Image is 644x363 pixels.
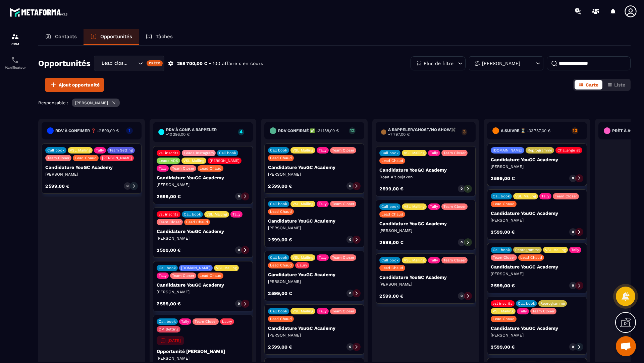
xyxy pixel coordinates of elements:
[219,151,236,155] p: Call book
[195,319,217,324] p: Team Closer
[572,283,574,288] p: 0
[47,148,64,153] p: Call book
[555,194,577,198] p: Team Closer
[268,225,361,231] p: [PERSON_NAME]
[206,212,227,217] p: VSL Mailing
[213,60,263,67] p: 100 affaire s en cours
[270,148,287,153] p: Call book
[379,294,404,298] p: 2 599,00 €
[270,309,287,313] p: Call book
[379,240,404,245] p: 2 599,00 €
[55,128,119,133] h6: RDV à confimer ❓ -
[210,159,239,163] p: [PERSON_NAME]
[268,165,361,170] p: Candidature YouGC Academy
[238,129,244,134] p: 4
[157,282,249,288] p: Candidature YouGC Academy
[181,266,211,270] p: [DOMAIN_NAME]
[159,151,178,155] p: vsl inscrits
[349,345,351,349] p: 0
[159,220,181,224] p: Team Closer
[430,258,438,262] p: Tally
[381,266,403,270] p: Lead Chaud
[159,159,178,163] p: Leads ADS
[319,309,327,313] p: Tally
[379,174,472,180] p: Doaa Ait oujaken
[349,128,356,133] p: 12
[45,165,138,170] p: Candidature YouGC Academy
[157,182,249,187] p: [PERSON_NAME]
[157,194,181,199] p: 2 599,00 €
[270,255,287,260] p: Call book
[268,332,361,338] p: [PERSON_NAME]
[332,202,354,206] p: Team Closer
[126,184,128,188] p: 0
[493,148,522,153] p: [DOMAIN_NAME]
[349,237,351,242] p: 0
[70,148,91,153] p: VSL Mailing
[184,151,214,155] p: Leads Instagram
[292,309,313,313] p: VSL Mailing
[557,148,580,153] p: Challenge s5
[268,345,292,349] p: 2 599,00 €
[491,218,583,223] p: [PERSON_NAME]
[94,56,164,71] div: Search for option
[168,338,181,343] p: [DATE]
[541,194,549,198] p: Tally
[166,127,234,137] h6: RDV à conf. A RAPPELER -
[586,82,598,87] span: Carte
[616,336,636,356] div: Ouvrir le chat
[268,279,361,284] p: [PERSON_NAME]
[493,309,514,313] p: VSL Mailing
[157,349,249,354] p: Opportunité [PERSON_NAME]
[292,255,313,260] p: VSL Mailing
[493,301,513,306] p: vsl inscrits
[75,101,108,105] p: [PERSON_NAME]
[159,319,176,324] p: Call book
[491,325,583,331] p: Candidature YouGC Academy
[45,172,138,177] p: [PERSON_NAME]
[238,301,240,306] p: 0
[159,212,178,217] p: vsl inscrits
[318,128,339,133] span: 31 188,00 €
[491,283,515,288] p: 2 599,00 €
[443,258,466,262] p: Team Closer
[157,356,249,361] p: [PERSON_NAME]
[491,164,583,169] p: [PERSON_NAME]
[493,202,515,206] p: Lead Chaud
[157,289,249,295] p: [PERSON_NAME]
[575,80,602,89] button: Carte
[491,332,583,338] p: [PERSON_NAME]
[268,272,361,277] p: Candidature YouGC Academy
[443,204,466,209] p: Team Closer
[38,57,91,70] h2: Opportunités
[572,128,578,133] p: 13
[177,60,207,67] p: 258 700,00 €
[491,176,515,181] p: 2 599,00 €
[270,209,292,214] p: Lead Chaud
[157,229,249,234] p: Candidature YouGC Academy
[159,266,176,270] p: Call book
[379,228,472,233] p: [PERSON_NAME]
[519,309,527,313] p: Tally
[462,129,467,134] p: 3
[493,317,515,321] p: Lead Chaud
[491,264,583,269] p: Candidature YouGC Academy
[461,186,463,191] p: 0
[292,148,313,153] p: VSL Mailing
[2,51,29,74] a: schedulerschedulerPlanificateur
[515,248,540,252] p: Reprogrammé
[545,248,566,252] p: VSL Mailing
[379,167,472,173] p: Candidature YouGC Academy
[172,274,194,278] p: Team Closer
[139,29,179,45] a: Tâches
[159,166,167,171] p: Tally
[515,194,536,198] p: VSL Mailing
[572,176,574,181] p: 0
[493,248,510,252] p: Call book
[99,128,119,133] span: 2 599,00 €
[238,248,240,252] p: 0
[349,291,351,296] p: 0
[216,266,237,270] p: VSL Mailing
[404,204,425,209] p: VSL Mailing
[183,159,204,163] p: VSL Mailing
